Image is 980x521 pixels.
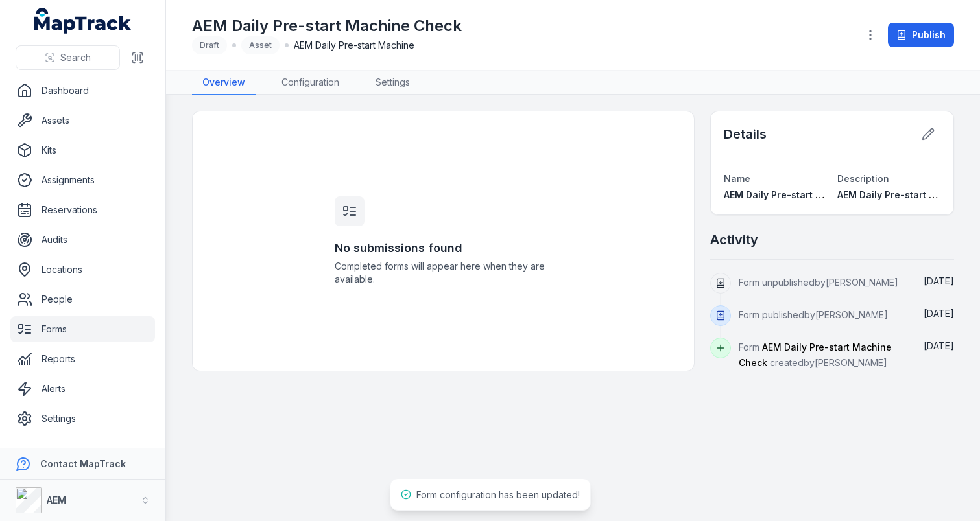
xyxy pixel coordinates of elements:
a: Overview [192,71,256,95]
span: AEM Daily Pre-start Machine [837,189,969,200]
a: Reservations [10,197,155,223]
a: Reports [10,346,155,372]
a: Locations [10,257,155,283]
strong: AEM [47,494,66,505]
a: Assignments [10,167,155,193]
a: Settings [10,406,155,432]
div: Asset [241,36,280,54]
button: Search [16,45,120,70]
span: [DATE] [924,275,954,286]
button: Publish [888,23,954,47]
span: Form unpublished by [PERSON_NAME] [739,277,898,288]
h1: AEM Daily Pre-start Machine Check [192,16,462,36]
a: Alerts [10,376,155,402]
h2: Activity [710,231,758,249]
span: Name [724,173,750,184]
time: 20/08/2025, 11:17:06 am [924,275,954,286]
strong: Contact MapTrack [40,458,126,469]
a: Assets [10,108,155,133]
span: [DATE] [924,308,954,319]
span: AEM Daily Pre-start Machine [294,39,414,52]
a: Dashboard [10,78,155,104]
span: AEM Daily Pre-start Machine Check [724,189,888,200]
span: Search [60,51,91,64]
span: Form published by [PERSON_NAME] [739,309,888,320]
time: 20/08/2025, 10:47:08 am [924,308,954,319]
span: [DATE] [924,340,954,351]
a: Forms [10,316,155,342]
a: Settings [365,71,420,95]
span: Completed forms will appear here when they are available. [335,260,553,286]
time: 20/08/2025, 10:44:17 am [924,340,954,351]
a: MapTrack [34,8,132,34]
span: Description [837,173,889,184]
a: People [10,286,155,312]
span: AEM Daily Pre-start Machine Check [739,342,892,368]
span: Form configuration has been updated! [416,489,580,500]
span: Form created by [PERSON_NAME] [739,342,892,368]
a: Configuration [271,71,350,95]
h3: No submissions found [335,239,553,257]
div: Draft [192,36,227,54]
h2: Details [724,125,767,143]
a: Kits [10,137,155,163]
a: Audits [10,227,155,253]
